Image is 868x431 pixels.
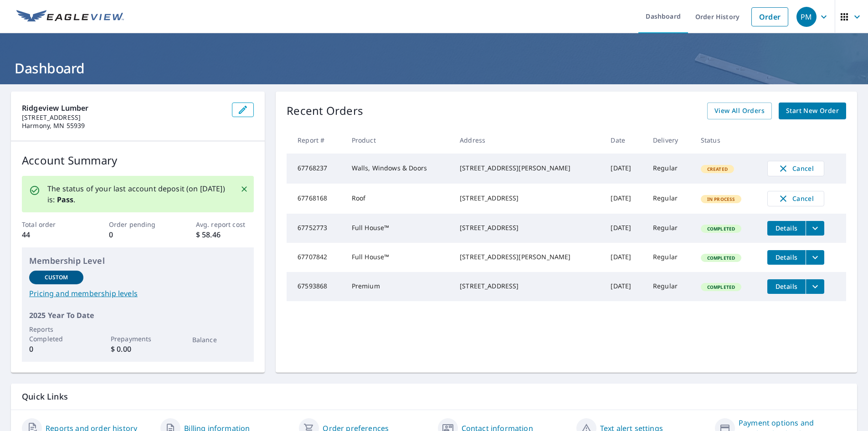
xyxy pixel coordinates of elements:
[702,226,740,232] span: Completed
[777,163,815,174] span: Cancel
[109,229,167,240] p: 0
[344,154,452,184] td: Walls, Windows & Doors
[287,272,344,301] td: 67593868
[287,243,344,272] td: 67707842
[646,272,693,301] td: Regular
[702,255,740,261] span: Completed
[344,243,452,272] td: Full House™
[344,127,452,154] th: Product
[806,221,824,236] button: filesDropdownBtn-67752773
[29,324,83,344] p: Reports Completed
[22,103,225,113] p: Ridgeview Lumber
[806,250,824,265] button: filesDropdownBtn-67707842
[29,288,247,299] a: Pricing and membership levels
[603,272,646,301] td: [DATE]
[702,166,733,172] span: Created
[603,154,646,184] td: [DATE]
[29,310,247,321] p: 2025 Year To Date
[29,255,247,267] p: Membership Level
[702,196,741,202] span: In Process
[767,221,806,236] button: detailsBtn-67752773
[287,214,344,243] td: 67752773
[22,229,80,240] p: 44
[767,279,806,294] button: detailsBtn-67593868
[287,184,344,214] td: 67768168
[646,154,693,184] td: Regular
[287,154,344,184] td: 67768237
[287,127,344,154] th: Report #
[29,344,83,354] p: 0
[460,252,596,262] div: [STREET_ADDRESS][PERSON_NAME]
[603,214,646,243] td: [DATE]
[646,214,693,243] td: Regular
[57,195,74,205] b: Pass
[11,59,857,77] h1: Dashboard
[111,334,165,344] p: Prepayments
[603,243,646,272] td: [DATE]
[460,282,596,291] div: [STREET_ADDRESS]
[786,105,839,117] span: Start New Order
[767,250,806,265] button: detailsBtn-67707842
[773,282,800,291] span: Details
[702,284,740,290] span: Completed
[452,127,603,154] th: Address
[45,273,68,282] p: Custom
[646,184,693,214] td: Regular
[460,194,596,203] div: [STREET_ADDRESS]
[796,7,817,27] div: PM
[287,103,363,119] p: Recent Orders
[192,335,247,344] p: Balance
[767,191,824,206] button: Cancel
[196,229,254,240] p: $ 58.46
[773,224,800,232] span: Details
[806,279,824,294] button: filesDropdownBtn-67593868
[773,253,800,262] span: Details
[238,183,250,195] button: Close
[603,184,646,214] td: [DATE]
[22,122,225,130] p: Harmony, MN 55939
[460,164,596,173] div: [STREET_ADDRESS][PERSON_NAME]
[693,127,760,154] th: Status
[603,127,646,154] th: Date
[196,220,254,229] p: Avg. report cost
[646,127,693,154] th: Delivery
[22,113,225,122] p: [STREET_ADDRESS]
[344,272,452,301] td: Premium
[646,243,693,272] td: Regular
[47,183,229,205] p: The status of your last account deposit (on [DATE]) is: .
[767,161,824,176] button: Cancel
[344,214,452,243] td: Full House™
[714,105,765,117] span: View All Orders
[707,103,772,119] a: View All Orders
[16,10,124,24] img: EV Logo
[109,220,167,229] p: Order pending
[751,7,788,26] a: Order
[22,152,254,169] p: Account Summary
[777,193,815,204] span: Cancel
[111,344,165,354] p: $ 0.00
[22,391,846,402] p: Quick Links
[344,184,452,214] td: Roof
[460,223,596,232] div: [STREET_ADDRESS]
[779,103,846,119] a: Start New Order
[22,220,80,229] p: Total order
